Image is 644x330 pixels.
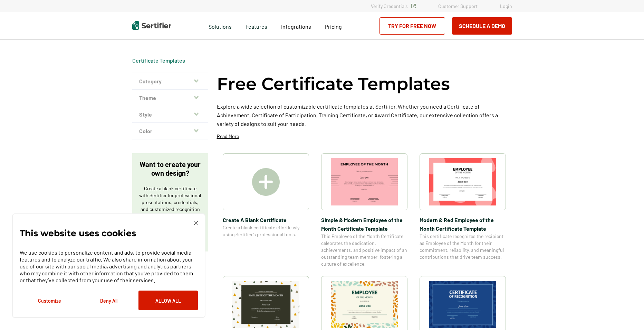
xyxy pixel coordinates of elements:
[321,153,407,267] a: Simple & Modern Employee of the Month Certificate TemplateSimple & Modern Employee of the Month C...
[331,158,398,205] img: Simple & Modern Employee of the Month Certificate Template
[325,23,342,30] span: Pricing
[420,216,506,233] span: Modern & Red Employee of the Month Certificate Template
[132,90,208,106] button: Theme
[20,291,79,310] button: Customize
[379,17,445,35] a: Try for Free Now
[246,21,267,30] span: Features
[232,281,299,328] img: Simple & Colorful Employee of the Month Certificate Template
[139,185,201,220] p: Create a blank certificate with Sertifier for professional presentations, credentials, and custom...
[132,106,208,123] button: Style
[281,21,311,30] a: Integrations
[420,153,506,267] a: Modern & Red Employee of the Month Certificate TemplateModern & Red Employee of the Month Certifi...
[429,281,496,328] img: Modern Dark Blue Employee of the Month Certificate Template
[217,133,239,140] p: Read More
[452,17,512,35] button: Schedule a Demo
[132,21,171,30] img: Sertifier | Digital Credentialing Platform
[79,291,138,310] button: Deny All
[321,216,407,233] span: Simple & Modern Employee of the Month Certificate Template
[209,21,232,30] span: Solutions
[321,233,407,267] span: This Employee of the Month Certificate celebrates the dedication, achievements, and positive impa...
[438,3,478,9] a: Customer Support
[420,233,506,260] span: This certificate recognizes the recipient as Employee of the Month for their commitment, reliabil...
[139,160,201,177] p: Want to create your own design?
[217,73,450,95] h1: Free Certificate Templates
[194,221,198,225] img: Cookie Popup Close
[331,281,398,328] img: Simple and Patterned Employee of the Month Certificate Template
[138,291,198,310] button: Allow All
[281,23,311,30] span: Integrations
[132,57,185,64] a: Certificate Templates
[411,4,416,8] img: Verified
[223,224,309,238] span: Create a blank certificate effortlessly using Sertifier’s professional tools.
[132,73,208,90] button: Category
[223,216,309,224] span: Create A Blank Certificate
[252,168,280,196] img: Create A Blank Certificate
[325,21,342,30] a: Pricing
[429,158,496,205] img: Modern & Red Employee of the Month Certificate Template
[132,57,185,64] div: Breadcrumb
[20,230,136,237] p: This website uses cookies
[20,249,198,284] p: We use cookies to personalize content and ads, to provide social media features and to analyze ou...
[500,3,512,9] a: Login
[132,123,208,139] button: Color
[217,102,512,128] p: Explore a wide selection of customizable certificate templates at Sertifier. Whether you need a C...
[371,3,416,9] a: Verify Credentials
